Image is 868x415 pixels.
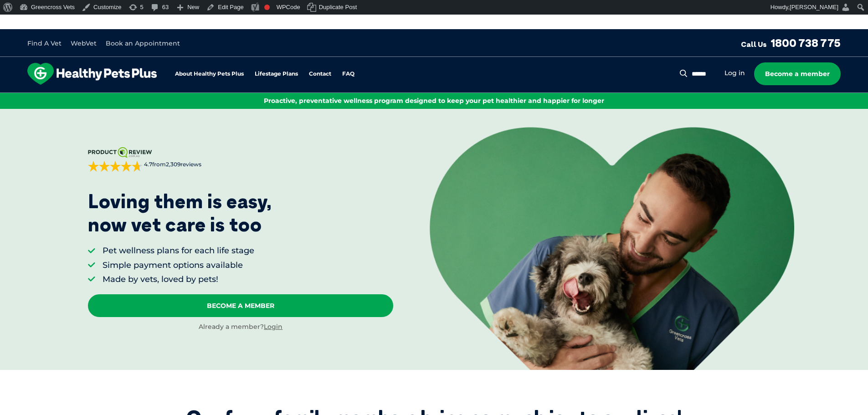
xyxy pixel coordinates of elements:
[754,62,841,85] a: Become a member
[790,4,838,10] span: [PERSON_NAME]
[724,69,745,77] a: Log in
[143,161,201,169] span: from
[88,147,393,172] a: 4.7from2,309reviews
[27,63,157,85] img: hpp-logo
[430,127,794,369] img: <p>Loving them is easy, <br /> now vet care is too</p>
[88,190,272,236] p: Loving them is easy, now vet care is too
[264,5,270,10] div: Focus keyphrase not set
[264,323,282,331] a: Login
[106,39,180,47] a: Book an Appointment
[27,39,62,47] a: Find A Vet
[741,40,767,49] span: Call Us
[255,71,298,77] a: Lifestage Plans
[175,71,244,77] a: About Healthy Pets Plus
[88,294,393,317] a: Become A Member
[103,260,254,271] li: Simple payment options available
[88,161,143,172] div: 4.7 out of 5 stars
[88,323,393,332] div: Already a member?
[309,71,331,77] a: Contact
[342,71,354,77] a: FAQ
[264,97,604,105] span: Proactive, preventative wellness program designed to keep your pet healthier and happier for longer
[103,274,254,285] li: Made by vets, loved by pets!
[71,39,97,47] a: WebVet
[678,69,689,78] button: Search
[166,161,201,168] span: 2,309 reviews
[103,245,254,256] li: Pet wellness plans for each life stage
[144,161,152,168] strong: 4.7
[741,36,841,50] a: Call Us1800 738 775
